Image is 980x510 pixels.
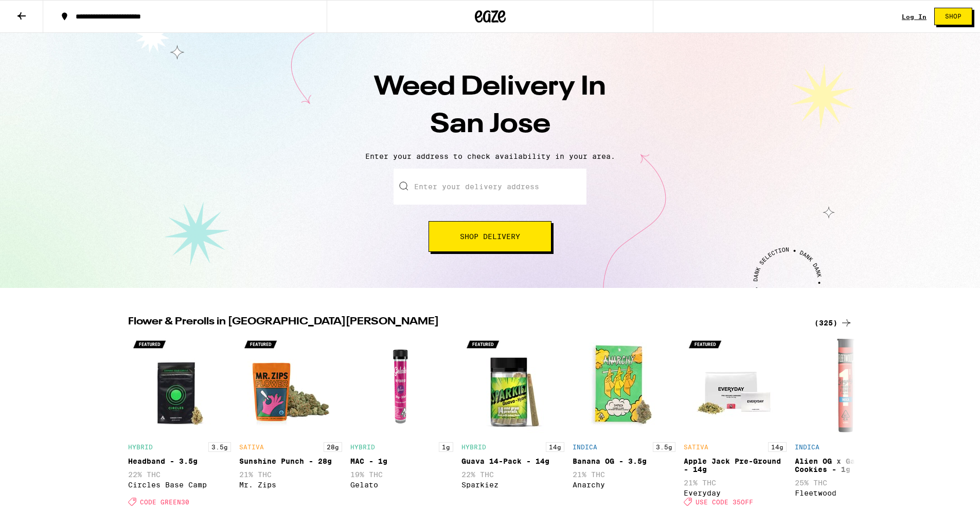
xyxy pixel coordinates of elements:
img: Everyday - Apple Jack Pre-Ground - 14g [684,334,787,437]
div: Mr. Zips [239,481,342,489]
p: INDICA [573,444,597,450]
img: Gelato - MAC - 1g [350,334,453,437]
p: 3.5g [653,442,675,452]
div: Sunshine Punch - 28g [239,457,342,465]
div: Banana OG - 3.5g [573,457,675,465]
p: 21% THC [684,479,787,487]
div: Circles Base Camp [128,481,231,489]
p: SATIVA [239,444,264,450]
a: Log In [902,13,926,20]
span: San Jose [430,112,550,138]
img: Anarchy - Banana OG - 3.5g [573,334,675,437]
img: Circles Base Camp - Headband - 3.5g [128,334,231,437]
div: MAC - 1g [350,457,453,465]
p: 28g [324,442,342,452]
p: HYBRID [128,444,153,450]
span: USE CODE 35OFF [696,498,753,505]
p: 3.5g [208,442,231,452]
p: Enter your address to check availability in your area. [10,152,970,160]
p: 1g [439,442,453,452]
span: Shop Delivery [460,233,520,240]
div: Gelato [350,481,453,489]
img: Sparkiez - Guava 14-Pack - 14g [461,334,564,437]
img: Fleetwood - Alien OG x Garlic Cookies - 1g [795,334,898,437]
div: Fleetwood [795,489,898,497]
span: Shop [945,13,961,20]
a: (325) [814,317,852,329]
div: Everyday [684,489,787,497]
div: Guava 14-Pack - 14g [461,457,564,465]
p: 14g [768,442,787,452]
p: INDICA [795,444,819,450]
div: Headband - 3.5g [128,457,231,465]
div: Anarchy [573,481,675,489]
a: Shop [926,8,980,25]
p: 22% THC [461,470,564,479]
p: 21% THC [573,470,675,479]
p: SATIVA [684,444,708,450]
div: Apple Jack Pre-Ground - 14g [684,457,787,473]
button: Shop [934,8,972,25]
h1: Weed Delivery In [310,69,670,144]
div: Alien OG x Garlic Cookies - 1g [795,457,898,473]
div: Sparkiez [461,481,564,489]
p: 19% THC [350,470,453,479]
p: HYBRID [350,444,375,450]
input: Enter your delivery address [394,169,586,205]
h2: Flower & Prerolls in [GEOGRAPHIC_DATA][PERSON_NAME] [128,317,802,329]
p: 14g [546,442,564,452]
p: 22% THC [128,470,231,479]
p: HYBRID [461,444,486,450]
button: Shop Delivery [429,221,551,252]
img: Mr. Zips - Sunshine Punch - 28g [239,334,342,437]
span: CODE GREEN30 [140,498,189,505]
p: 21% THC [239,470,342,479]
p: 25% THC [795,479,898,487]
